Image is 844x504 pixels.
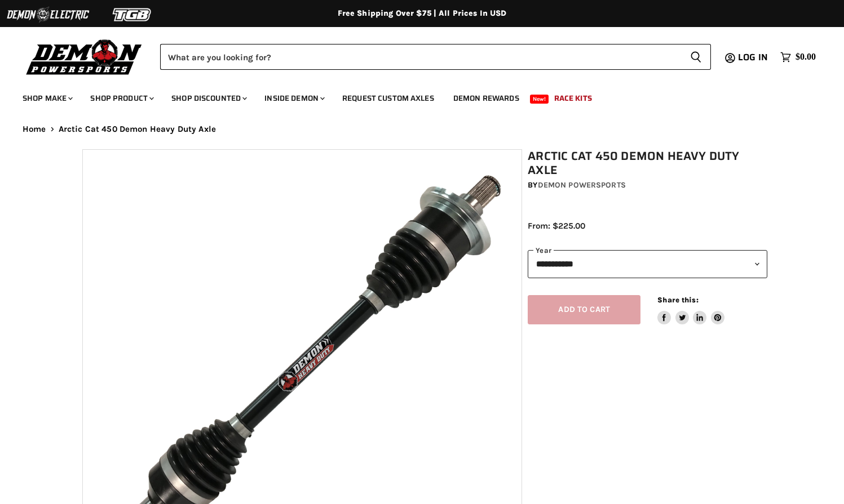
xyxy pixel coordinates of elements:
[657,296,698,304] span: Share this:
[445,87,528,110] a: Demon Rewards
[538,180,626,190] a: Demon Powersports
[23,124,46,134] a: Home
[528,179,767,191] div: by
[14,87,79,110] a: Shop Make
[163,87,254,110] a: Shop Discounted
[528,149,767,177] h1: Arctic Cat 450 Demon Heavy Duty Axle
[546,87,600,110] a: Race Kits
[160,44,711,70] form: Product
[796,52,816,63] span: $0.00
[160,44,681,70] input: Search
[82,87,161,110] a: Shop Product
[256,87,332,110] a: Inside Demon
[14,82,813,110] ul: Main menu
[528,221,585,231] span: From: $225.00
[530,95,549,104] span: New!
[657,295,724,325] aside: Share this:
[528,250,767,278] select: year
[733,52,775,63] a: Log in
[334,87,443,110] a: Request Custom Axles
[59,124,216,134] span: Arctic Cat 450 Demon Heavy Duty Axle
[90,4,175,25] img: TGB Logo 2
[738,50,768,64] span: Log in
[775,49,821,65] a: $0.00
[23,37,146,77] img: Demon Powersports
[681,44,711,70] button: Search
[6,4,90,25] img: Demon Electric Logo 2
